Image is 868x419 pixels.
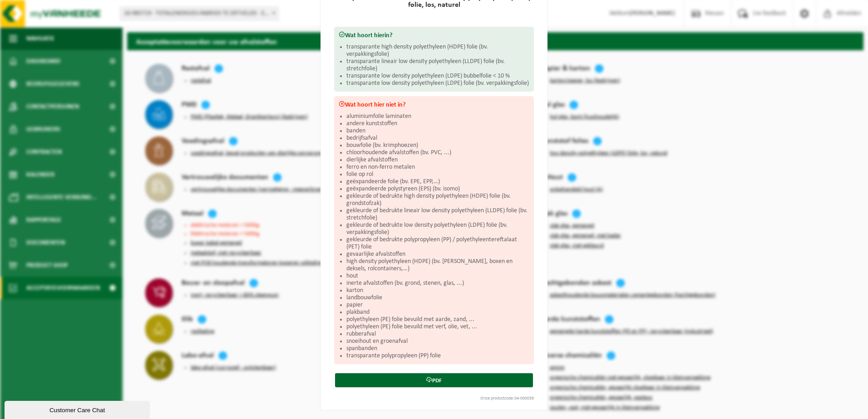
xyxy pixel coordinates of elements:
[346,352,529,360] li: transparante polypropyleen (PP) folie
[346,178,529,185] li: geëxpandeerde folie (bv. EPE, EPP,…)
[346,309,529,316] li: plakband
[346,135,529,142] li: bedrijfsafval
[5,399,152,419] iframe: chat widget
[346,120,529,127] li: andere kunststoffen
[346,207,529,222] li: gekleurde of bedrukte lineair low density polyethyleen (LLDPE) folie (bv. stretchfolie)
[335,373,533,387] a: PDF
[346,185,529,193] li: geëxpandeerde polystyreen (EPS) (bv. isomo)
[346,294,529,302] li: landbouwfolie
[346,73,529,80] li: transparante low density polyethyleen (LDPE) bubbelfolie < 10 %
[346,316,529,323] li: polyethyleen (PE) folie bevuild met aarde, zand, ...
[346,345,529,352] li: spanbanden
[346,193,529,207] li: gekleurde of bedrukte high density polyethyleen (HDPE) folie (bv. grondstofzak)
[346,156,529,164] li: dierlijke afvalstoffen
[346,44,529,58] li: transparante high density polyethyleen (HDPE) folie (bv. verpakkingsfolie)
[346,171,529,178] li: folie op rol
[346,287,529,294] li: karton
[346,142,529,149] li: bouwfolie (bv. krimphoezen)
[346,236,529,251] li: gekleurde of bedrukte polypropyleen (PP) / polyethyleentereftalaat (PET) folie
[346,58,529,73] li: transparante lineair low density polyethyleen (LLDPE) folie (bv. stretchfolie)
[339,101,529,108] h3: Wat hoort hier niet in?
[346,113,529,120] li: aluminiumfolie laminaten
[346,258,529,273] li: high density polyethyleen (HDPE) (bv. [PERSON_NAME], boxen en deksels, rolcontainers,…)
[346,164,529,171] li: ferro en non-ferro metalen
[346,331,529,338] li: rubberafval
[346,222,529,236] li: gekleurde of bedrukte low density polyethyleen (LDPE) folie (bv. verpakkingsfolie)
[330,396,538,401] div: Onze productcode:04-000039
[346,251,529,258] li: gevaarlijke afvalstoffen
[346,280,529,287] li: inerte afvalstoffen (bv. grond, stenen, glas, ...)
[346,323,529,331] li: polyethyleen (PE) folie bevuild met verf, olie, vet, ...
[346,302,529,309] li: papier
[346,127,529,135] li: banden
[346,338,529,345] li: snoeihout en groenafval
[346,273,529,280] li: hout
[346,149,529,156] li: chloorhoudende afvalstoffen (bv. PVC, ...)
[339,31,529,39] h3: Wat hoort hierin?
[346,80,529,87] li: transparante low density polyethyleen (LDPE) folie (bv. verpakkingsfolie)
